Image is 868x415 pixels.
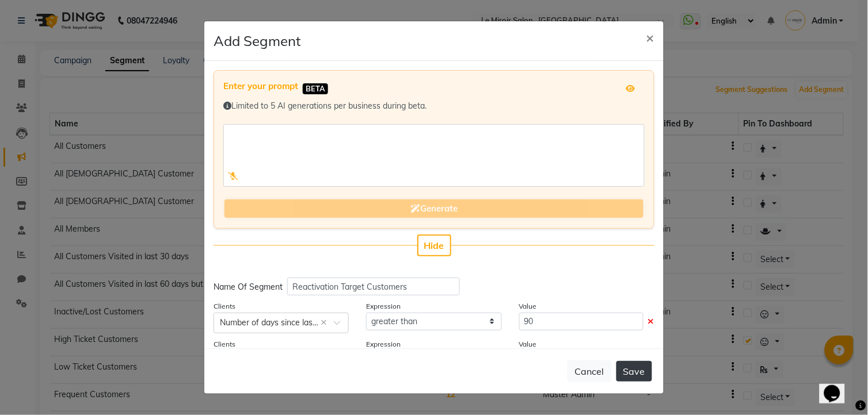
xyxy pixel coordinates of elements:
button: Close [637,21,664,53]
label: Clients [214,339,235,349]
button: Hide [417,235,451,256]
label: Value [519,339,537,349]
div: Limited to 5 AI generations per business during beta. [223,100,645,112]
button: Save [616,361,652,382]
label: Expression [366,339,401,349]
iframe: chat widget [820,369,856,404]
span: Clear all [321,317,330,329]
h4: Add Segment [214,30,300,51]
button: Cancel [568,360,612,382]
span: × [646,29,654,46]
label: Clients [214,301,235,312]
span: BETA [303,83,328,94]
label: Expression [366,301,401,312]
div: Name Of Segment [214,281,283,293]
label: Enter your prompt [223,80,298,93]
span: Hide [424,240,444,251]
label: Value [519,301,537,312]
